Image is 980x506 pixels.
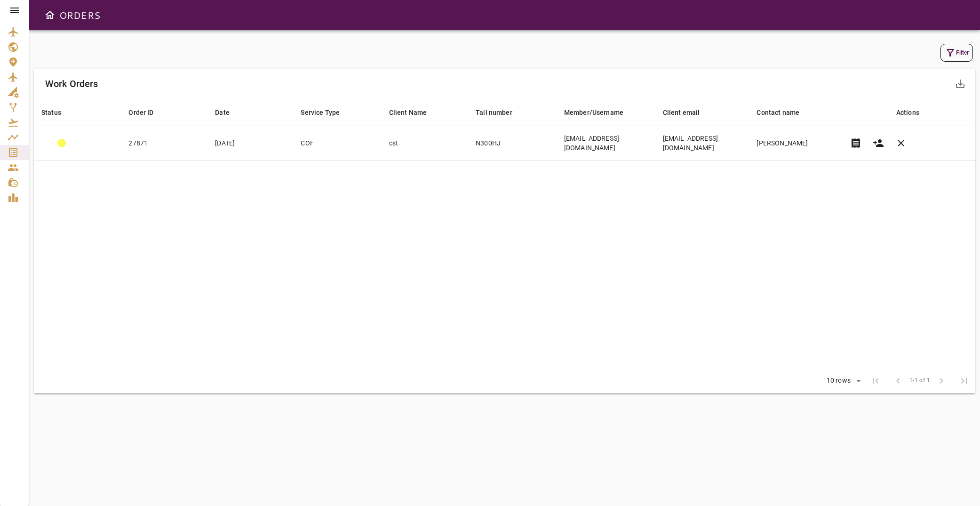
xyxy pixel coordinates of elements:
button: Cancel order [890,132,912,154]
span: Previous Page [887,369,909,392]
td: [DATE] [207,126,293,161]
td: N300HJ [468,126,557,161]
div: Client Name [389,107,427,118]
span: First Page [864,369,887,392]
span: Tail number [476,107,525,118]
h6: Work Orders [45,76,98,91]
span: Contact name [757,107,812,118]
div: Status [41,107,61,118]
div: Order ID [128,107,153,118]
button: Export [949,72,972,95]
div: Client email [663,107,700,118]
td: cst [382,126,469,161]
td: [EMAIL_ADDRESS][DOMAIN_NAME] [655,126,749,161]
span: Service Type [301,107,352,118]
span: Client email [663,107,712,118]
span: Last Page [953,369,975,392]
span: save_alt [955,78,966,89]
span: Next Page [930,369,953,392]
span: Date [215,107,242,118]
span: clear [895,137,907,149]
span: 1-1 of 1 [909,376,930,386]
td: [EMAIL_ADDRESS][DOMAIN_NAME] [557,126,655,161]
button: Filter [940,44,973,62]
div: ADMIN [57,139,66,147]
button: Invoice order [845,132,867,154]
h6: ORDERS [59,8,100,23]
span: Member/Username [564,107,636,118]
span: Order ID [128,107,166,118]
span: Status [41,107,73,118]
span: receipt [850,137,861,149]
button: Create customer [867,132,890,154]
div: Member/Username [564,107,623,118]
div: Contact name [757,107,799,118]
div: Tail number [476,107,512,118]
td: 27871 [121,126,207,161]
div: 10 rows [824,377,853,385]
div: Date [215,107,230,118]
td: [PERSON_NAME] [749,126,842,161]
div: 10 rows [821,374,864,388]
button: Open drawer [40,6,59,24]
div: Service Type [301,107,340,118]
span: Client Name [389,107,439,118]
td: COF [293,126,381,161]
